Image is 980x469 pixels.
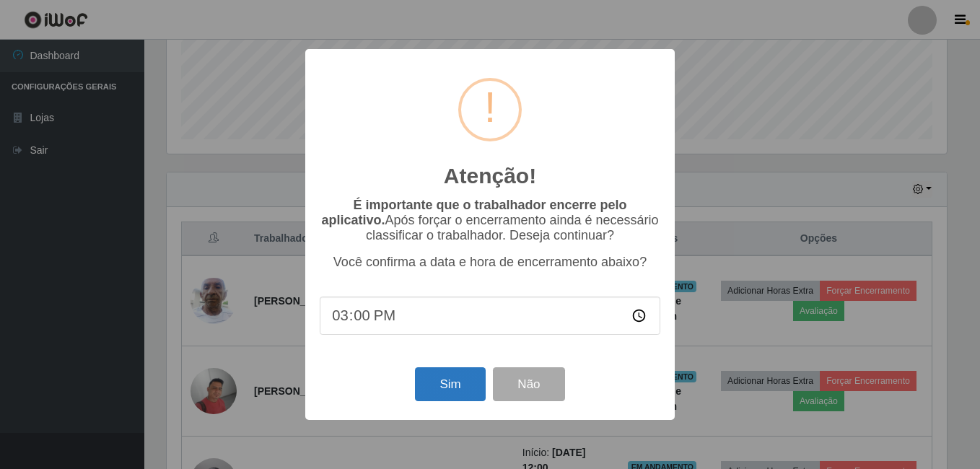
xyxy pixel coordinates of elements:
[493,367,564,401] button: Não
[320,198,660,243] p: Após forçar o encerramento ainda é necessário classificar o trabalhador. Deseja continuar?
[321,198,626,227] b: É importante que o trabalhador encerre pelo aplicativo.
[444,163,536,189] h2: Atenção!
[320,255,660,270] p: Você confirma a data e hora de encerramento abaixo?
[415,367,485,401] button: Sim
